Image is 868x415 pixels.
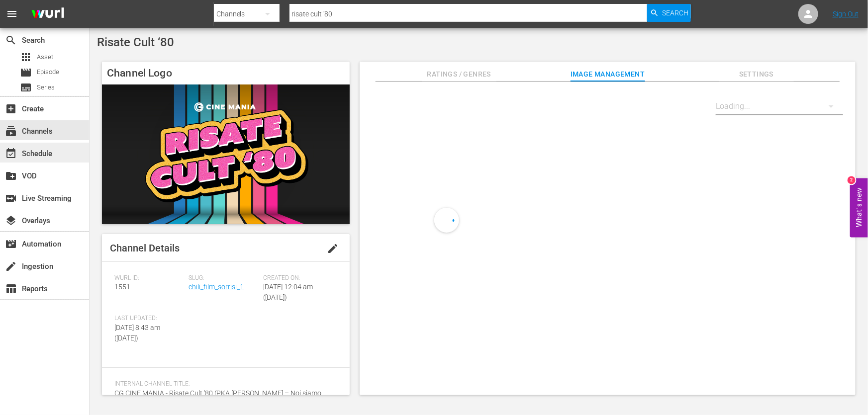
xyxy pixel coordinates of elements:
[20,67,32,79] span: Episode
[263,274,332,282] span: Created On:
[647,4,691,22] button: Search
[327,243,339,254] span: edit
[189,283,244,291] a: chili_film_sorrisi_1
[37,67,59,77] span: Episode
[571,68,645,81] span: Image Management
[5,148,17,160] span: Schedule
[114,389,321,408] span: CG CINE MANIA - Risate Cult '80 (PKA [PERSON_NAME] – Noi siamo angeli)
[20,82,32,93] span: Series
[263,283,313,301] span: [DATE] 12:04 am ([DATE])
[321,237,345,260] button: edit
[114,380,332,388] span: Internal Channel Title:
[102,62,350,84] h4: Channel Logo
[114,283,130,291] span: 1551
[848,176,856,184] div: 2
[5,170,17,182] span: VOD
[114,274,184,282] span: Wurl ID:
[114,315,184,323] span: Last Updated:
[5,215,17,227] span: Overlays
[833,10,859,18] a: Sign Out
[37,52,53,62] span: Asset
[5,192,17,204] span: Live Streaming
[97,35,174,49] span: Risate Cult ‘80
[114,324,160,342] span: [DATE] 8:43 am ([DATE])
[662,4,688,22] span: Search
[189,274,258,282] span: Slug:
[20,51,32,63] span: Asset
[6,8,18,20] span: menu
[102,84,350,224] img: Risate Cult ‘80
[24,2,72,26] img: ans4CAIJ8jUAAAAAAAAAAAAAAAAAAAAAAAAgQb4GAAAAAAAAAAAAAAAAAAAAAAAAJMjXAAAAAAAAAAAAAAAAAAAAAAAAgAT5G...
[37,83,55,92] span: Series
[422,68,496,81] span: Ratings / Genres
[719,68,794,81] span: Settings
[5,238,17,250] span: Automation
[850,178,868,237] button: Open Feedback Widget
[110,242,180,254] span: Channel Details
[5,260,17,272] span: Ingestion
[5,125,17,137] span: Channels
[5,34,17,46] span: Search
[5,103,17,115] span: Create
[5,283,17,295] span: Reports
